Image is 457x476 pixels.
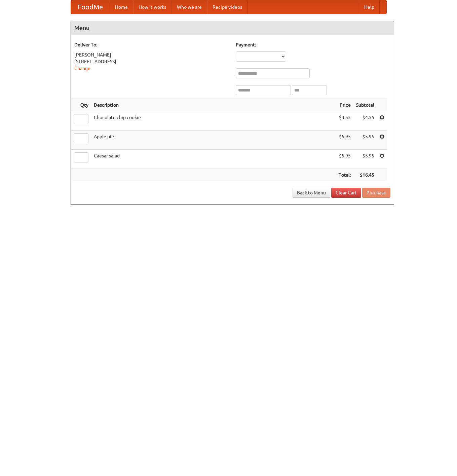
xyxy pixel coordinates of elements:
[336,150,353,169] td: $5.95
[207,0,247,14] a: Recipe videos
[336,169,353,181] th: Total:
[353,111,377,131] td: $4.55
[74,51,229,58] div: [PERSON_NAME]
[336,131,353,150] td: $5.95
[71,21,394,35] h4: Menu
[293,188,330,198] a: Back to Menu
[362,188,390,198] button: Purchase
[336,99,353,111] th: Price
[172,0,207,14] a: Who we are
[336,111,353,131] td: $4.55
[353,131,377,150] td: $5.95
[236,41,390,48] h5: Payment:
[110,0,133,14] a: Home
[71,0,110,14] a: FoodMe
[91,111,336,131] td: Chocolate chip cookie
[353,150,377,169] td: $5.95
[91,150,336,169] td: Caesar salad
[74,58,229,65] div: [STREET_ADDRESS]
[74,66,90,71] a: Change
[74,41,229,48] h5: Deliver To:
[71,99,91,111] th: Qty
[359,0,380,14] a: Help
[91,131,336,150] td: Apple pie
[133,0,172,14] a: How it works
[353,99,377,111] th: Subtotal
[353,169,377,181] th: $16.45
[91,99,336,111] th: Description
[331,188,361,198] a: Clear Cart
